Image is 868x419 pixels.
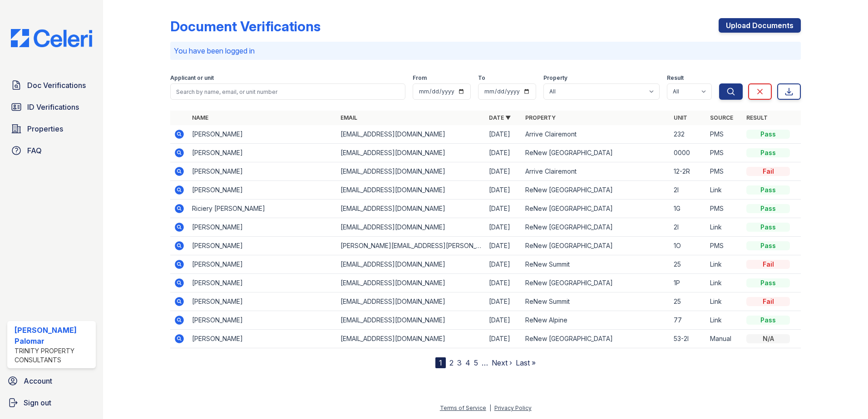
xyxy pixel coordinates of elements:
a: Next › [492,358,512,367]
td: [EMAIL_ADDRESS][DOMAIN_NAME] [337,218,485,237]
a: Source [710,114,733,121]
td: [DATE] [485,181,522,200]
td: ReNew Summit [522,292,670,311]
td: ReNew [GEOGRAPHIC_DATA] [522,200,670,218]
a: Privacy Policy [494,404,532,411]
td: [DATE] [485,292,522,311]
td: [PERSON_NAME] [188,181,337,200]
div: N/A [746,334,790,343]
label: From [413,74,427,82]
label: Property [543,74,567,82]
td: [EMAIL_ADDRESS][DOMAIN_NAME] [337,311,485,330]
td: ReNew [GEOGRAPHIC_DATA] [522,181,670,200]
td: 2I [670,181,706,200]
td: [PERSON_NAME] [188,218,337,237]
label: Result [667,74,684,82]
img: CE_Logo_Blue-a8612792a0a2168367f1c8372b55b34899dd931a85d93a1a3d3e32e68fde9ad4.png [4,29,99,47]
td: PMS [706,144,743,162]
div: Pass [746,278,790,287]
td: [PERSON_NAME] [188,125,337,144]
div: | [489,404,491,411]
a: Account [4,372,99,390]
td: Manual [706,330,743,348]
td: [DATE] [485,330,522,348]
td: Link [706,274,743,292]
td: Link [706,311,743,330]
td: PMS [706,162,743,181]
td: [EMAIL_ADDRESS][DOMAIN_NAME] [337,144,485,162]
td: [PERSON_NAME] [188,274,337,292]
td: ReNew [GEOGRAPHIC_DATA] [522,274,670,292]
td: 1G [670,200,706,218]
td: Arrive Clairemont [522,125,670,144]
td: [EMAIL_ADDRESS][DOMAIN_NAME] [337,330,485,348]
td: ReNew [GEOGRAPHIC_DATA] [522,330,670,348]
a: Date ▼ [489,114,511,121]
span: Properties [27,123,63,134]
td: [PERSON_NAME] [188,237,337,255]
td: PMS [706,237,743,255]
td: Arrive Clairemont [522,162,670,181]
td: ReNew Summit [522,255,670,274]
td: [PERSON_NAME] [188,144,337,162]
td: [DATE] [485,311,522,330]
td: [PERSON_NAME][EMAIL_ADDRESS][PERSON_NAME][DOMAIN_NAME] [337,237,485,255]
a: FAQ [7,141,96,160]
td: Link [706,292,743,311]
td: [DATE] [485,237,522,255]
td: [DATE] [485,144,522,162]
td: [DATE] [485,162,522,181]
td: Link [706,255,743,274]
div: 1 [435,357,446,368]
div: Pass [746,130,790,139]
a: Result [746,114,768,121]
td: [PERSON_NAME] [188,330,337,348]
span: Sign out [24,397,51,408]
td: 12-2R [670,162,706,181]
a: 4 [465,358,470,367]
div: [PERSON_NAME] Palomar [15,325,92,346]
td: PMS [706,200,743,218]
a: Email [340,114,357,121]
a: ID Verifications [7,98,96,116]
div: Pass [746,148,790,157]
div: Pass [746,185,790,195]
a: Upload Documents [719,18,801,33]
span: FAQ [27,145,42,156]
div: Pass [746,316,790,325]
div: Pass [746,223,790,232]
td: [DATE] [485,274,522,292]
td: [EMAIL_ADDRESS][DOMAIN_NAME] [337,255,485,274]
a: 5 [474,358,478,367]
td: [EMAIL_ADDRESS][DOMAIN_NAME] [337,181,485,200]
a: Doc Verifications [7,76,96,94]
a: Sign out [4,394,99,412]
div: Pass [746,204,790,213]
a: Last » [516,358,536,367]
label: Applicant or unit [170,74,214,82]
span: Account [24,375,52,386]
td: 232 [670,125,706,144]
td: 0000 [670,144,706,162]
td: [EMAIL_ADDRESS][DOMAIN_NAME] [337,125,485,144]
div: Fail [746,297,790,306]
td: 2I [670,218,706,237]
td: 25 [670,292,706,311]
td: 1P [670,274,706,292]
a: Unit [674,114,687,121]
td: 77 [670,311,706,330]
td: [EMAIL_ADDRESS][DOMAIN_NAME] [337,274,485,292]
a: Property [525,114,556,121]
td: [DATE] [485,255,522,274]
td: ReNew Alpine [522,311,670,330]
td: [PERSON_NAME] [188,162,337,181]
div: Fail [746,167,790,176]
a: Properties [7,120,96,138]
td: [PERSON_NAME] [188,255,337,274]
td: [PERSON_NAME] [188,311,337,330]
td: Riciery [PERSON_NAME] [188,200,337,218]
td: ReNew [GEOGRAPHIC_DATA] [522,237,670,255]
td: [DATE] [485,218,522,237]
div: Pass [746,241,790,250]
